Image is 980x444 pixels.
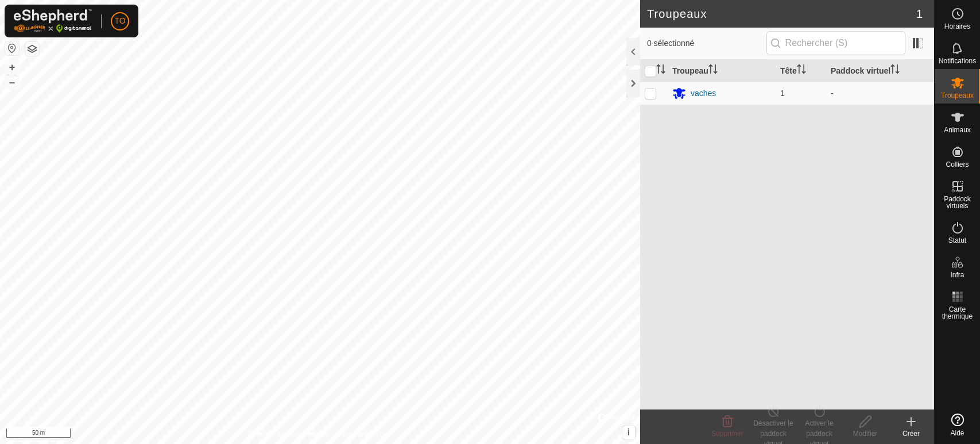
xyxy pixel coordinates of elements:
a: Aide [935,409,980,441]
th: Paddock virtuel [826,60,934,82]
button: i [622,426,635,439]
span: Colliers [946,161,969,168]
span: Aide [950,430,964,437]
span: Carte thermique [938,306,977,320]
p-sorticon: Activer pour trier [708,66,718,75]
button: Couches de carte [25,42,39,56]
span: Notifications [939,58,976,64]
p-sorticon: Activer pour trier [890,66,900,75]
input: Rechercher (S) [766,31,905,55]
div: Créer [888,428,934,439]
div: vaches [691,87,716,99]
span: 1 [780,89,785,98]
button: – [5,75,19,89]
p-sorticon: Activer pour trier [797,66,806,75]
button: Réinitialiser la carte [5,41,19,55]
img: Logo Gallagher [14,9,92,33]
th: Troupeau [668,60,776,82]
button: + [5,60,19,74]
span: Infra [950,271,964,278]
div: Modifier [842,428,888,439]
span: i [627,427,630,437]
span: 0 sélectionné [647,37,766,49]
a: Politique de confidentialité [249,429,329,439]
span: TO [114,15,125,27]
th: Tête [776,60,826,82]
span: Horaires [944,23,970,30]
span: 1 [916,5,923,22]
td: - [826,82,934,105]
h2: Troupeaux [647,7,916,21]
span: Supprimer [711,430,743,438]
p-sorticon: Activer pour trier [656,66,665,75]
a: Contactez-nous [343,429,391,439]
span: Statut [948,237,966,244]
span: Animaux [944,127,971,133]
span: Paddock virtuels [938,196,977,209]
span: Troupeaux [941,92,974,99]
